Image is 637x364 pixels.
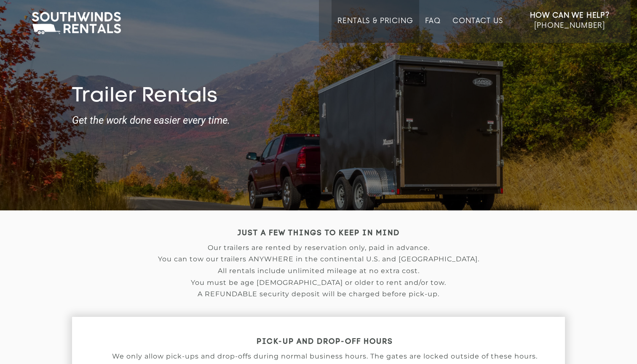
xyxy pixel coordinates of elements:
[72,279,565,287] p: You must be age [DEMOGRAPHIC_DATA] or older to rent and/or tow.
[72,290,565,298] p: A REFUNDABLE security deposit will be charged before pick-up.
[337,17,413,43] a: Rentals & Pricing
[452,17,503,43] a: Contact Us
[72,85,565,109] h1: Trailer Rentals
[238,230,400,237] strong: JUST A FEW THINGS TO KEEP IN MIND
[534,21,605,30] span: [PHONE_NUMBER]
[72,267,565,275] p: All rentals include unlimited mileage at no extra cost.
[72,353,578,360] p: We only allow pick-ups and drop-offs during normal business hours. The gates are locked outside o...
[425,17,441,43] a: FAQ
[530,11,610,20] strong: How Can We Help?
[27,10,125,36] img: Southwinds Rentals Logo
[257,338,393,345] strong: PICK-UP AND DROP-OFF HOURS
[72,244,565,252] p: Our trailers are rented by reservation only, paid in advance.
[530,11,610,37] a: How Can We Help? [PHONE_NUMBER]
[72,255,565,263] p: You can tow our trailers ANYWHERE in the continental U.S. and [GEOGRAPHIC_DATA].
[72,115,565,126] strong: Get the work done easier every time.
